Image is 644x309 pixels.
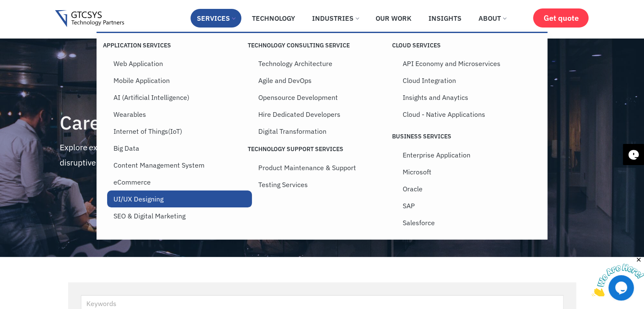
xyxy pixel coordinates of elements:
p: Technology Consulting Service [248,41,392,49]
a: Product Maintenance & Support [252,159,396,176]
a: Content Management System [107,157,252,174]
a: API Economy and Microservices [396,55,541,72]
a: Industries [306,9,365,28]
h4: Careers [60,112,385,133]
a: SAP [396,197,541,214]
a: Insights [422,9,468,28]
a: Agile and DevOps [252,72,396,89]
a: Insights and Anaytics [396,89,541,106]
a: Technology [246,9,301,28]
a: Wearables [107,106,252,123]
a: Cloud Integration [396,72,541,89]
a: Salesforce [396,214,541,231]
a: About [472,9,512,28]
a: Hire Dedicated Developers [252,106,396,123]
a: Cloud - Native Applications [396,106,541,123]
a: Microsoft [396,163,541,180]
a: UI/UX Designing [107,190,252,207]
p: Technology Support Services [248,145,392,153]
a: Testing Services [252,176,396,193]
a: Digital Transformation [252,123,396,140]
p: Business Services [392,132,536,140]
a: Services [191,9,241,28]
a: Our Work [369,9,418,28]
p: Explore exciting careers with us as we bring together the brightest minds to create disruptive te... [60,140,385,170]
a: Technology Architecture [252,55,396,72]
img: Gtcsys logo [55,10,124,28]
a: Opensource Development [252,89,396,106]
a: Big Data [107,140,252,157]
a: Get quote [533,8,589,28]
p: Application Services [103,41,247,49]
span: Get quote [543,14,578,22]
iframe: chat widget [591,256,644,296]
a: Internet of Things(IoT) [107,123,252,140]
a: Oracle [396,180,541,197]
a: Web Application [107,55,252,72]
a: eCommerce [107,174,252,190]
a: Mobile Application [107,72,252,89]
a: Enterprise Application [396,146,541,163]
p: Cloud Services [392,41,536,49]
a: SEO & Digital Marketing [107,207,252,224]
a: AI (Artificial Intelligence) [107,89,252,106]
